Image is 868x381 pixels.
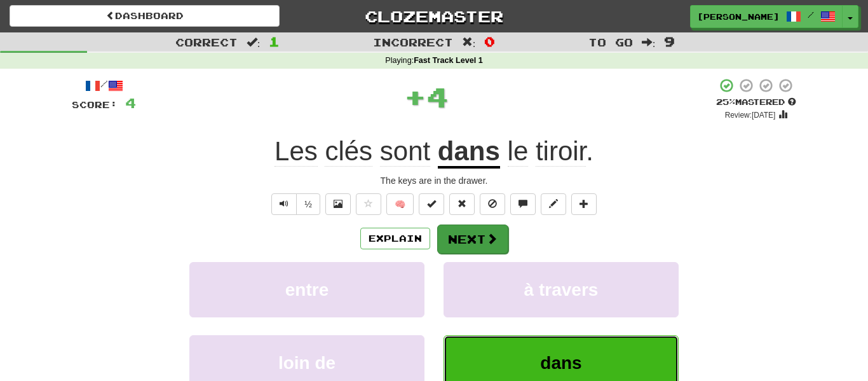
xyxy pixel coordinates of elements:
[269,193,320,215] div: Text-to-speech controls
[125,95,136,111] span: 4
[419,193,444,215] button: Set this sentence to 100% Mastered (alt+m)
[571,193,597,215] button: Add to collection (alt+a)
[356,193,381,215] button: Favorite sentence (alt+f)
[426,81,449,113] span: 4
[72,78,136,94] div: /
[247,37,261,48] span: :
[386,193,414,215] button: 🧠
[269,34,280,49] span: 1
[271,193,297,215] button: Play sentence audio (ctl+space)
[437,225,508,254] button: Next
[524,280,599,300] span: à travers
[541,193,566,215] button: Edit sentence (alt+d)
[462,37,476,48] span: :
[642,37,656,48] span: :
[278,353,336,373] span: loin de
[380,136,430,167] span: sont
[449,193,475,215] button: Reset to 0% Mastered (alt+r)
[500,136,593,167] span: .
[175,36,238,48] span: Correct
[540,353,581,373] span: dans
[716,97,796,108] div: Mastered
[325,136,372,167] span: clés
[72,99,118,110] span: Score:
[725,111,776,120] small: Review: [DATE]
[360,228,430,249] button: Explain
[716,97,735,107] span: 25 %
[480,193,505,215] button: Ignore sentence (alt+i)
[414,56,483,65] strong: Fast Track Level 1
[275,136,318,167] span: Les
[484,34,495,49] span: 0
[299,5,569,27] a: Clozemaster
[690,5,843,28] a: [PERSON_NAME] /
[697,11,780,22] span: [PERSON_NAME]
[325,193,351,215] button: Show image (alt+x)
[296,193,320,215] button: ½
[664,34,675,49] span: 9
[508,136,529,167] span: le
[438,136,500,169] u: dans
[10,5,280,27] a: Dashboard
[588,36,633,48] span: To go
[373,36,453,48] span: Incorrect
[510,193,536,215] button: Discuss sentence (alt+u)
[444,262,679,317] button: à travers
[189,262,424,317] button: entre
[808,10,814,19] span: /
[404,78,426,116] span: +
[285,280,329,300] span: entre
[72,174,796,187] div: The keys are in the drawer.
[536,136,586,167] span: tiroir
